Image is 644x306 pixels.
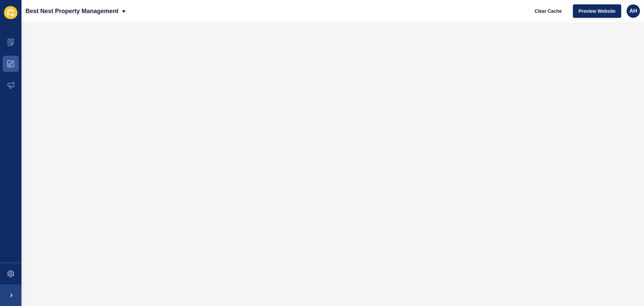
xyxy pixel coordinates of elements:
button: Preview Website [573,4,621,18]
span: Clear Cache [535,8,562,14]
span: AH [629,8,637,14]
p: Best Nest Property Management [25,3,118,19]
span: Preview Website [579,8,615,14]
button: Clear Cache [529,4,568,18]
